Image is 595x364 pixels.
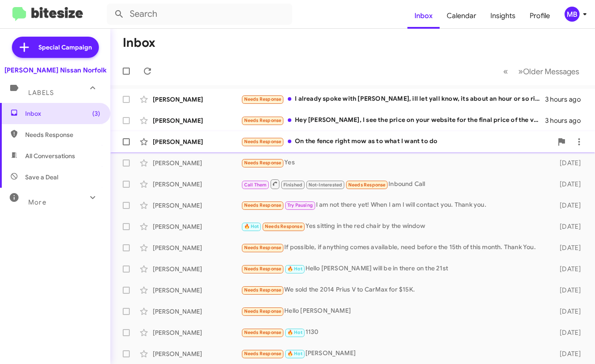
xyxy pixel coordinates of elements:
span: Labels [28,89,54,97]
div: [DATE] [551,159,588,167]
div: [DATE] [551,243,588,252]
span: (3) [92,109,100,118]
span: Save a Deal [25,173,58,182]
span: 🔥 Hot [287,330,302,335]
a: Inbox [407,3,440,29]
span: 🔥 Hot [244,224,259,229]
div: Yes sitting in the red chair by the window [241,221,551,231]
div: MB [565,7,580,22]
span: Special Campaign [38,43,92,52]
span: Needs Response [244,330,282,335]
span: Finished [283,182,303,188]
div: [PERSON_NAME] [153,95,241,104]
span: Try Pausing [287,202,313,208]
div: [PERSON_NAME] Nissan Norfolk [4,66,106,75]
span: Needs Response [244,160,282,166]
div: Hello [PERSON_NAME] will be in there on the 21st [241,264,551,274]
span: Needs Response [244,308,282,314]
div: [DATE] [551,307,588,316]
div: [PERSON_NAME] [153,349,241,358]
div: [PERSON_NAME] [153,201,241,210]
button: Previous [498,62,513,80]
div: [DATE] [551,180,588,189]
span: 🔥 Hot [287,351,302,356]
span: « [503,66,508,77]
span: Needs Response [244,96,282,102]
span: Needs Response [244,266,282,272]
nav: Page navigation example [498,62,584,80]
button: MB [557,7,585,22]
span: Needs Response [265,224,302,229]
div: Hello [PERSON_NAME] [241,306,551,316]
div: I already spoke with [PERSON_NAME], ill let yall know, its about an hour or so ride from here [241,94,545,104]
div: [PERSON_NAME] [241,349,551,359]
a: Calendar [440,3,483,29]
div: [PERSON_NAME] [153,286,241,295]
div: If possible, if anything comes available, need before the 15th of this month. Thank You. [241,243,551,253]
span: Inbox [25,109,100,118]
span: Needs Response [244,245,282,250]
div: [PERSON_NAME] [153,243,241,252]
button: Next [513,62,584,80]
div: [DATE] [551,222,588,231]
span: Needs Response [348,182,386,188]
div: [PERSON_NAME] [153,328,241,337]
div: [PERSON_NAME] [153,307,241,316]
div: Yes [241,158,551,168]
div: [PERSON_NAME] [153,116,241,125]
div: Inbound Call [241,178,551,190]
div: On the fence right mow as to what I want to do [241,136,553,147]
span: All Conversations [25,152,75,160]
span: Needs Response [244,287,282,293]
div: [DATE] [551,201,588,210]
div: Hey [PERSON_NAME], I see the price on your website for the final price of the vehicle is $47,000 ... [241,115,545,125]
div: [PERSON_NAME] [153,265,241,273]
div: [PERSON_NAME] [153,159,241,167]
span: Needs Response [244,118,282,123]
span: » [518,66,523,77]
div: We sold the 2014 Prius V to CarMax for $15K. [241,285,551,295]
span: Needs Response [244,139,282,144]
div: 1130 [241,327,551,337]
a: Special Campaign [12,37,99,58]
div: [PERSON_NAME] [153,222,241,231]
div: I am not there yet! When I am I will contact you. Thank you. [241,200,551,210]
a: Insights [483,3,523,29]
span: More [28,198,46,206]
span: Older Messages [523,67,579,76]
span: Needs Response [25,130,100,139]
span: Not-Interested [309,182,343,188]
div: [PERSON_NAME] [153,180,241,189]
span: Needs Response [244,202,282,208]
input: Search [107,4,292,25]
div: [DATE] [551,265,588,273]
div: [DATE] [551,286,588,295]
span: Needs Response [244,351,282,356]
div: 3 hours ago [545,116,588,125]
div: [PERSON_NAME] [153,137,241,146]
span: 🔥 Hot [287,266,302,272]
span: Call Them [244,182,267,188]
div: [DATE] [551,349,588,358]
div: 3 hours ago [545,95,588,104]
a: Profile [523,3,557,29]
div: [DATE] [551,328,588,337]
h1: Inbox [123,36,155,50]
